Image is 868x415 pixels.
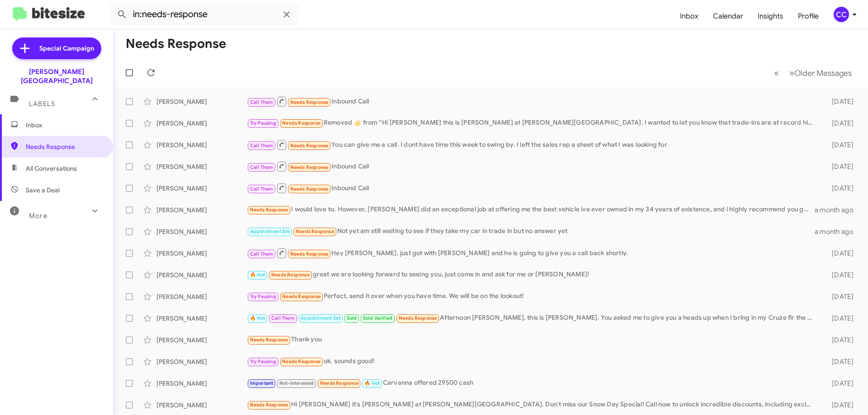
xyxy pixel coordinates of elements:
[817,184,861,193] div: [DATE]
[247,270,817,280] div: great we are looking forward to seeing you, just come in and ask for me or [PERSON_NAME]!
[39,44,94,53] span: Special Campaign
[250,143,274,149] span: Call Them
[156,401,247,410] div: [PERSON_NAME]
[156,292,247,301] div: [PERSON_NAME]
[279,380,314,386] span: Not-Interested
[156,314,247,323] div: [PERSON_NAME]
[109,4,299,25] input: Search
[156,140,247,149] div: [PERSON_NAME]
[769,64,784,82] button: Previous
[794,68,852,78] span: Older Messages
[26,186,60,195] span: Save a Deal
[250,294,276,299] span: Try Pausing
[156,162,247,171] div: [PERSON_NAME]
[271,315,295,321] span: Call Them
[250,380,274,386] span: Important
[247,291,817,302] div: Perfect, send it over when you have time. We will be on the lookout!
[826,7,858,22] button: CC
[364,380,380,386] span: 🔥 Hot
[247,226,815,237] div: Not yet am still waiting to see if they take my car in trade in but no answer yet
[247,335,817,345] div: Thank you
[817,357,861,366] div: [DATE]
[156,270,247,280] div: [PERSON_NAME]
[247,378,817,388] div: Carvanna offered 29500 cash
[815,205,861,214] div: a month ago
[156,336,247,345] div: [PERSON_NAME]
[26,142,103,151] span: Needs Response
[247,139,817,150] div: You can give me a call. I dont have time this week to swing by. I left the sales rep a sheet of w...
[250,359,276,364] span: Try Pausing
[301,315,340,321] span: Appointment Set
[250,315,265,321] span: 🔥 Hot
[290,143,329,149] span: Needs Response
[247,182,817,194] div: Inbound Call
[247,161,817,172] div: Inbound Call
[817,379,861,388] div: [DATE]
[250,99,274,105] span: Call Them
[774,67,779,79] span: «
[271,272,310,278] span: Needs Response
[29,100,55,108] span: Labels
[817,162,861,171] div: [DATE]
[156,205,247,214] div: [PERSON_NAME]
[250,207,288,213] span: Needs Response
[296,228,334,234] span: Needs Response
[399,315,437,321] span: Needs Response
[282,294,321,299] span: Needs Response
[282,120,321,126] span: Needs Response
[247,247,817,259] div: Hey [PERSON_NAME], just got with [PERSON_NAME] and he is going to give you a call back shortly.
[750,3,791,29] a: Insights
[347,315,357,321] span: Sold
[26,164,77,173] span: All Conversations
[673,3,706,29] a: Inbox
[789,67,794,79] span: »
[791,3,826,29] a: Profile
[156,357,247,366] div: [PERSON_NAME]
[156,119,247,128] div: [PERSON_NAME]
[290,164,329,170] span: Needs Response
[156,249,247,258] div: [PERSON_NAME]
[26,121,103,130] span: Inbox
[250,228,290,234] span: Appointment Set
[156,227,247,236] div: [PERSON_NAME]
[817,97,861,106] div: [DATE]
[282,359,321,364] span: Needs Response
[290,186,329,192] span: Needs Response
[247,400,817,410] div: Hi [PERSON_NAME] it's [PERSON_NAME] at [PERSON_NAME][GEOGRAPHIC_DATA]. Don't miss our Snow Day Sp...
[247,313,817,323] div: Afternoon [PERSON_NAME], this is [PERSON_NAME]. You asked me to give you a heads up when I bring ...
[156,184,247,193] div: [PERSON_NAME]
[156,379,247,388] div: [PERSON_NAME]
[247,96,817,107] div: Inbound Call
[247,356,817,367] div: ok, sounds good!
[250,120,276,126] span: Try Pausing
[817,336,861,345] div: [DATE]
[817,249,861,258] div: [DATE]
[817,270,861,280] div: [DATE]
[817,119,861,128] div: [DATE]
[290,251,329,257] span: Needs Response
[250,272,265,278] span: 🔥 Hot
[769,64,857,82] nav: Page navigation example
[290,99,329,105] span: Needs Response
[250,402,288,408] span: Needs Response
[250,164,274,170] span: Call Them
[817,140,861,149] div: [DATE]
[250,251,274,257] span: Call Them
[784,64,857,82] button: Next
[363,315,393,321] span: Sold Verified
[247,118,817,128] div: Removed ‌👍‌ from “ Hi [PERSON_NAME] this is [PERSON_NAME] at [PERSON_NAME][GEOGRAPHIC_DATA]. I wa...
[156,97,247,106] div: [PERSON_NAME]
[817,314,861,323] div: [DATE]
[834,7,849,22] div: CC
[706,3,750,29] a: Calendar
[12,37,101,59] a: Special Campaign
[815,227,861,236] div: a month ago
[817,401,861,410] div: [DATE]
[817,292,861,301] div: [DATE]
[250,186,274,192] span: Call Them
[320,380,359,386] span: Needs Response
